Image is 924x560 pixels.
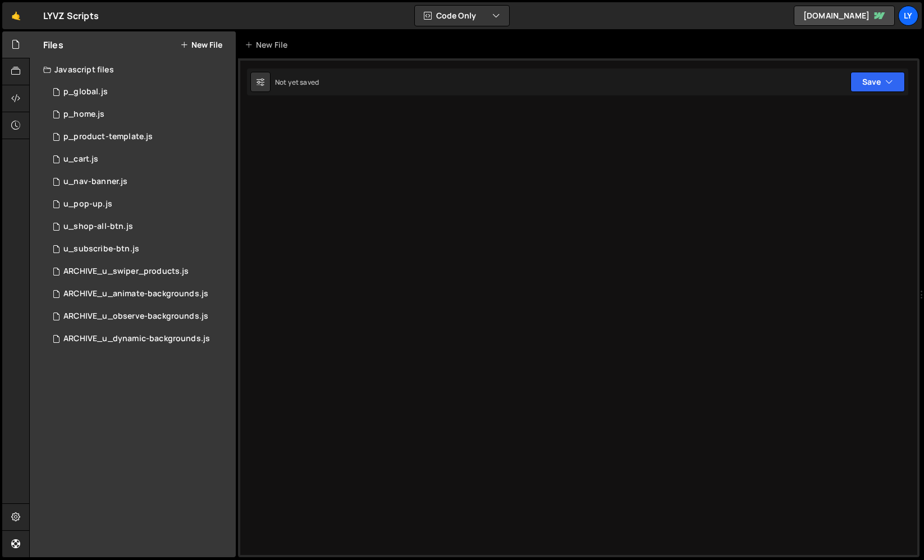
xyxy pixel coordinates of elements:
div: 15335/43536.js [43,193,236,215]
div: 15335/42136.js [43,260,236,283]
div: p_product-template.js [63,132,153,142]
div: u_cart.js [63,154,98,164]
div: 15335/40897.js [43,238,236,260]
div: u_nav-banner.js [63,177,127,187]
div: Javascript files [30,58,236,81]
div: Not yet saved [275,77,319,87]
div: p_home.js [63,109,104,120]
div: 15335/43559.js [43,283,236,305]
div: ARCHIVE_u_animate-backgrounds.js [63,289,208,299]
div: ARCHIVE_u_swiper_products.js [63,267,189,277]
div: 15335/40347.js [43,81,236,103]
div: u_shop-all-btn.js [63,222,133,232]
a: LY [898,6,918,26]
button: Save [850,72,905,92]
a: [DOMAIN_NAME] [794,6,895,26]
button: New File [180,40,222,49]
div: 15335/43861.js [43,148,236,171]
a: 🤙 [2,2,30,29]
h2: Files [43,39,63,51]
div: u_subscribe-btn.js [63,244,139,254]
div: 15335/43647.js [43,305,236,328]
button: Code Only [415,6,509,26]
div: ARCHIVE_u_observe-backgrounds.js [63,311,208,322]
div: 15335/42137.js [43,103,236,126]
div: New File [245,39,292,51]
div: 15335/43534.js [43,328,236,350]
div: p_global.js [63,87,108,97]
div: ARCHIVE_u_dynamic-backgrounds.js [63,334,210,344]
div: 15335/40350.js [43,215,236,238]
div: 15335/40898.js [43,126,236,148]
div: 15335/40384.js [43,171,236,193]
div: u_pop-up.js [63,199,112,209]
div: LYVZ Scripts [43,9,99,22]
